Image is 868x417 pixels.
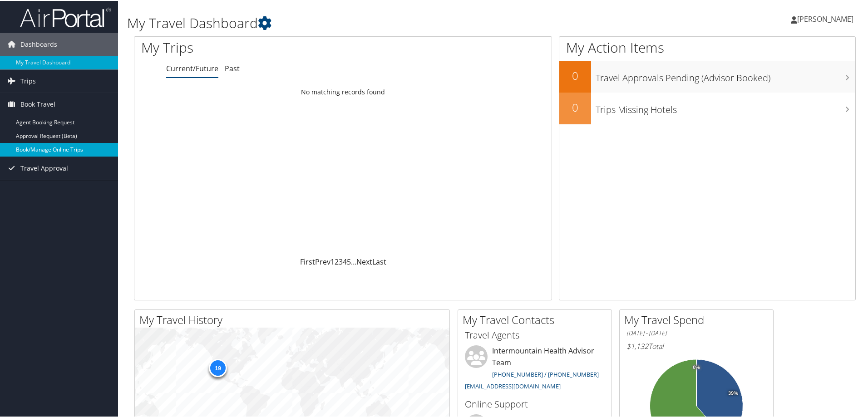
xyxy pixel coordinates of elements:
[335,256,339,266] a: 2
[166,63,218,73] a: Current/Future
[315,256,330,266] a: Prev
[693,364,700,369] tspan: 0%
[330,256,335,266] a: 1
[134,83,552,99] td: No matching records found
[559,60,855,92] a: 0Travel Approvals Pending (Advisor Booked)
[20,6,111,27] img: airportal-logo.png
[596,66,855,83] h3: Travel Approvals Pending (Advisor Booked)
[559,37,855,56] h1: My Action Items
[20,69,36,92] span: Trips
[465,328,605,341] h3: Travel Agents
[300,256,315,266] a: First
[347,256,351,266] a: 5
[626,340,648,350] span: $1,132
[596,98,855,115] h3: Trips Missing Hotels
[127,13,617,32] h1: My Travel Dashboard
[141,37,371,56] h1: My Trips
[225,63,240,73] a: Past
[791,5,863,32] a: [PERSON_NAME]
[339,256,343,266] a: 3
[20,92,55,115] span: Book Travel
[356,256,372,266] a: Next
[465,381,561,389] a: [EMAIL_ADDRESS][DOMAIN_NAME]
[351,256,356,266] span: …
[626,328,766,337] h6: [DATE] - [DATE]
[20,32,57,55] span: Dashboards
[797,13,853,23] span: [PERSON_NAME]
[463,311,612,327] h2: My Travel Contacts
[492,369,599,378] a: [PHONE_NUMBER] / [PHONE_NUMBER]
[559,92,855,123] a: 0Trips Missing Hotels
[209,358,227,376] div: 19
[728,390,738,395] tspan: 39%
[139,311,449,327] h2: My Travel History
[20,156,68,179] span: Travel Approval
[559,67,591,83] h2: 0
[343,256,347,266] a: 4
[460,344,609,393] li: Intermountain Health Advisor Team
[559,99,591,114] h2: 0
[465,397,605,410] h3: Online Support
[624,311,773,327] h2: My Travel Spend
[626,340,766,350] h6: Total
[372,256,386,266] a: Last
